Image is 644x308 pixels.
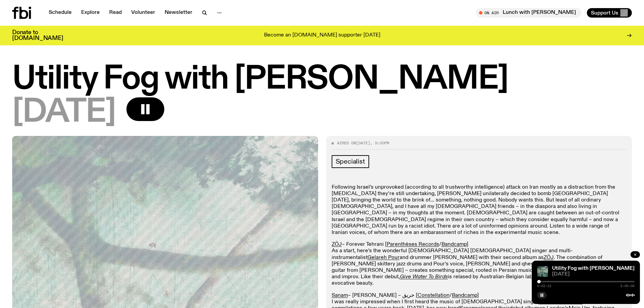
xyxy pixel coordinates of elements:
[539,299,583,305] a: [PERSON_NAME]
[127,8,159,18] a: Volunteer
[387,242,439,247] a: Parenthèses Records
[332,242,342,247] a: ZÖJ
[356,140,370,146] span: [DATE]
[442,242,467,247] a: Bandcamp
[105,8,126,18] a: Read
[45,8,76,18] a: Schedule
[12,97,116,128] span: [DATE]
[370,140,389,146] span: , 9:00pm
[12,30,63,41] h3: Donate to [DOMAIN_NAME]
[620,284,635,288] span: 2:00:00
[332,241,627,287] p: – Forever Tehrani [ / ] As a start, here’s the wonderful [DEMOGRAPHIC_DATA] [DEMOGRAPHIC_DATA] si...
[332,184,627,236] p: Following Israel’s unprovoked (according to all trustworthy intelligence) attack on Iran mostly a...
[367,255,400,260] a: Gelareh Pour
[452,293,477,298] a: Bandcamp
[544,255,554,260] a: ZÖJ
[552,272,635,277] span: [DATE]
[336,158,365,165] span: Specialist
[332,293,348,298] a: Sanam
[77,8,104,18] a: Explore
[332,155,369,168] a: Specialist
[591,10,618,16] span: Support Us
[337,140,356,146] span: Aired on
[537,284,551,288] span: 0:02:12
[476,8,581,18] button: On AirLunch with [PERSON_NAME]
[552,266,635,271] a: Utility Fog with [PERSON_NAME]
[400,274,448,280] a: Give Water To Birds
[264,32,380,39] p: Become an [DOMAIN_NAME] supporter [DATE]
[161,8,196,18] a: Newsletter
[12,64,632,95] h1: Utility Fog with [PERSON_NAME]
[418,293,450,298] a: Constellation
[587,8,632,18] button: Support Us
